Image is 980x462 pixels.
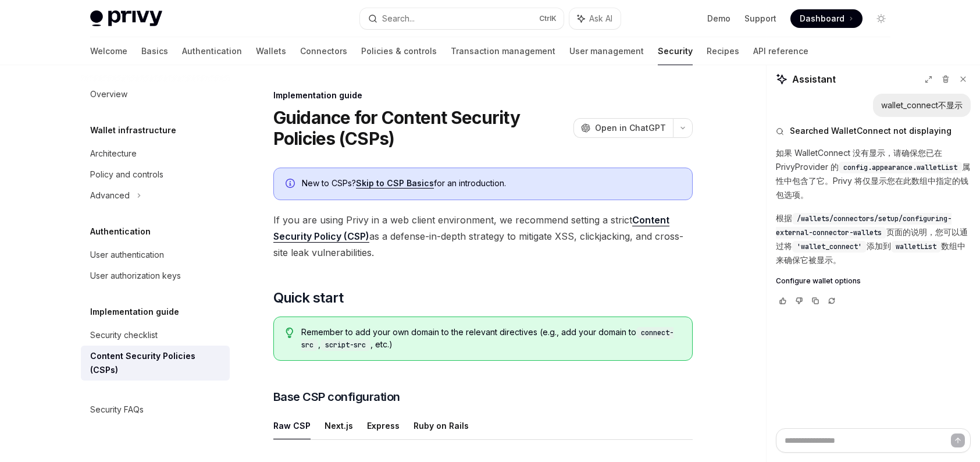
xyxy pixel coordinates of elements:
[273,90,693,101] div: Implementation guide
[81,346,230,381] a: Content Security Policies (CSPs)
[872,9,890,28] button: Toggle dark mode
[301,327,673,351] code: connect-src
[356,178,434,189] a: Skip to CSP Basics
[707,13,730,24] a: Demo
[81,399,230,420] a: Security FAQs
[81,164,230,185] a: Policy and controls
[90,269,181,283] div: User authorization keys
[90,147,137,161] div: Architecture
[90,349,223,377] div: Content Security Policies (CSPs)
[90,168,163,182] div: Policy and controls
[896,242,936,251] span: walletList
[744,13,776,24] a: Support
[589,13,612,24] span: Ask AI
[569,37,644,65] a: User management
[286,179,297,190] svg: Info
[569,8,621,29] button: Ask AI
[141,37,168,65] a: Basics
[182,37,242,65] a: Authentication
[273,389,400,405] span: Base CSP configuration
[90,123,176,137] h5: Wallet infrastructure
[790,9,863,28] a: Dashboard
[81,143,230,164] a: Architecture
[286,328,294,338] svg: Tip
[881,99,963,111] div: wallet_connect不显示
[90,37,127,65] a: Welcome
[776,276,861,286] span: Configure wallet options
[776,125,971,137] button: Searched WalletConnect not displaying
[273,107,569,149] h1: Guidance for Content Security Policies (CSPs)
[90,225,151,239] h5: Authentication
[843,163,957,172] span: config.appearance.walletList
[81,84,230,105] a: Overview
[360,8,564,29] button: Search...CtrlK
[776,146,971,202] p: 如果 WalletConnect 没有显示，请确保您已在 PrivyProvider 的 属性中包含了它。Privy 将仅显示您在此数组中指定的钱包选项。
[382,12,415,26] div: Search...
[790,125,952,137] span: Searched WalletConnect not displaying
[90,248,164,262] div: User authentication
[573,118,673,138] button: Open in ChatGPT
[90,328,158,342] div: Security checklist
[300,37,347,65] a: Connectors
[776,214,952,237] span: /wallets/connectors/setup/configuring-external-connector-wallets
[90,403,144,417] div: Security FAQs
[256,37,286,65] a: Wallets
[707,37,739,65] a: Recipes
[81,265,230,286] a: User authorization keys
[325,412,353,439] button: Next.js
[273,212,693,261] span: If you are using Privy in a web client environment, we recommend setting a strict as a defense-in...
[273,412,311,439] button: Raw CSP
[320,339,370,351] code: script-src
[776,276,971,286] a: Configure wallet options
[273,289,343,307] span: Quick start
[451,37,555,65] a: Transaction management
[753,37,808,65] a: API reference
[90,87,127,101] div: Overview
[302,177,680,190] div: New to CSPs? for an introduction.
[797,242,862,251] span: 'wallet_connect'
[800,13,844,24] span: Dashboard
[301,326,680,351] span: Remember to add your own domain to the relevant directives (e.g., add your domain to , , etc.)
[81,325,230,346] a: Security checklist
[90,305,179,319] h5: Implementation guide
[90,189,130,202] div: Advanced
[776,211,971,267] p: 根据 页面的说明，您可以通过将 添加到 数组中来确保它被显示。
[658,37,693,65] a: Security
[90,10,162,27] img: light logo
[367,412,400,439] button: Express
[539,14,557,23] span: Ctrl K
[81,244,230,265] a: User authentication
[792,72,836,86] span: Assistant
[595,122,666,134] span: Open in ChatGPT
[361,37,437,65] a: Policies & controls
[414,412,469,439] button: Ruby on Rails
[951,433,965,447] button: Send message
